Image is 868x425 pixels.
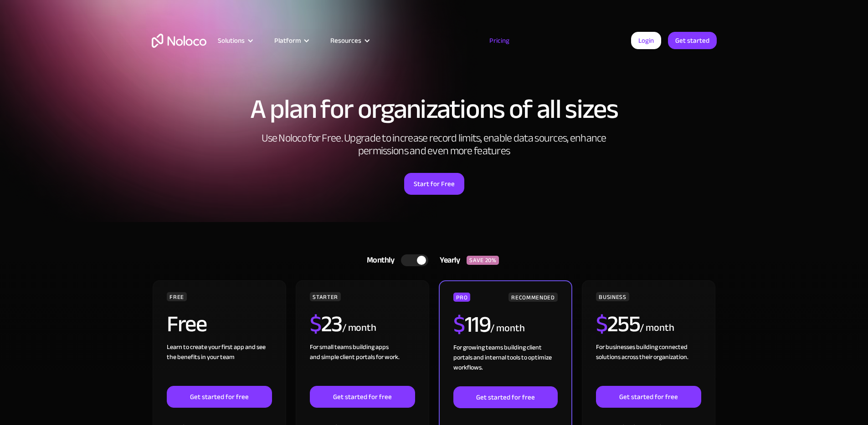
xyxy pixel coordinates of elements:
[274,35,301,46] div: Platform
[453,303,465,346] span: $
[467,256,499,265] div: SAVE 20%
[596,313,640,335] h2: 255
[596,292,629,301] div: BUSINESS
[453,313,490,336] h2: 119
[668,32,717,49] a: Get started
[310,292,340,301] div: STARTER
[310,313,342,335] h2: 23
[310,303,321,345] span: $
[152,96,717,123] h1: A plan for organizations of all sizes
[252,132,616,157] h2: Use Noloco for Free. Upgrade to increase record limits, enable data sources, enhance permissions ...
[478,35,521,46] a: Pricing
[310,386,415,408] a: Get started for free
[631,32,661,49] a: Login
[428,253,467,267] div: Yearly
[167,342,272,386] div: Learn to create your first app and see the benefits in your team ‍
[596,342,701,386] div: For businesses building connected solutions across their organization. ‍
[218,35,245,46] div: Solutions
[319,35,380,46] div: Resources
[453,343,557,386] div: For growing teams building client portals and internal tools to optimize workflows.
[342,321,376,335] div: / month
[596,303,607,345] span: $
[355,253,401,267] div: Monthly
[263,35,319,46] div: Platform
[152,34,206,48] a: home
[596,386,701,408] a: Get started for free
[453,386,557,408] a: Get started for free
[167,292,187,301] div: FREE
[167,386,272,408] a: Get started for free
[640,321,674,335] div: / month
[310,342,415,386] div: For small teams building apps and simple client portals for work. ‍
[404,173,464,195] a: Start for Free
[508,293,557,302] div: RECOMMENDED
[330,35,361,46] div: Resources
[490,321,524,336] div: / month
[167,313,206,335] h2: Free
[453,293,470,302] div: PRO
[206,35,263,46] div: Solutions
